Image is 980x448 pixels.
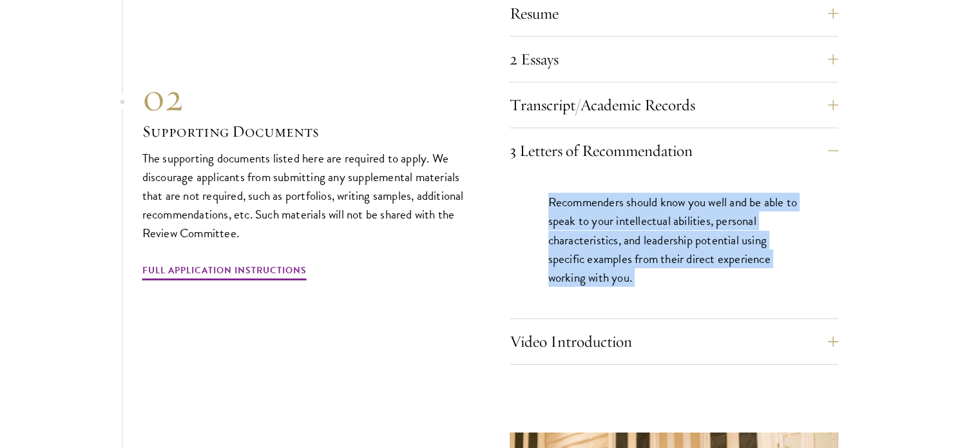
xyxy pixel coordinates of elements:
button: Video Introduction [510,326,838,357]
a: Full Application Instructions [142,262,307,282]
button: 3 Letters of Recommendation [510,135,838,166]
div: 02 [142,74,471,121]
p: The supporting documents listed here are required to apply. We discourage applicants from submitt... [142,149,471,242]
h3: Supporting Documents [142,121,471,142]
button: 2 Essays [510,44,838,75]
p: Recommenders should know you well and be able to speak to your intellectual abilities, personal c... [548,193,800,286]
button: Transcript/Academic Records [510,90,838,121]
